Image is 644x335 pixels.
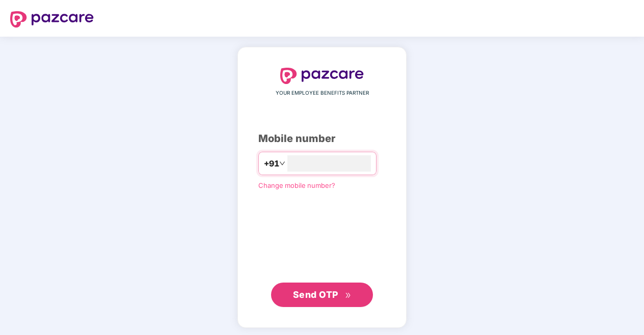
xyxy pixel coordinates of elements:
a: Change mobile number? [258,181,335,189]
span: Send OTP [293,289,338,300]
button: Send OTPdouble-right [271,283,373,307]
img: logo [10,11,94,27]
span: double-right [345,292,352,299]
div: Mobile number [258,131,386,147]
span: +91 [264,157,279,170]
span: down [279,160,285,166]
img: logo [280,68,364,84]
span: YOUR EMPLOYEE BENEFITS PARTNER [276,89,369,97]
